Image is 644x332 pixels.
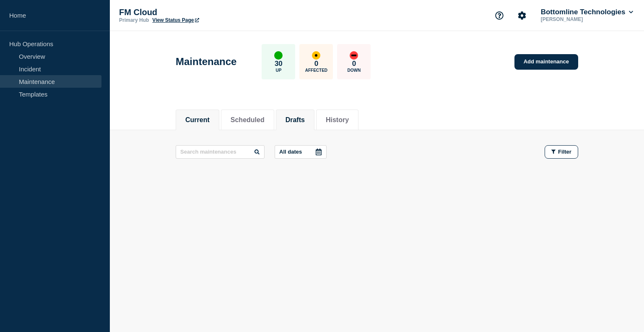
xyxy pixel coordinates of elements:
[350,51,358,60] div: down
[545,145,578,159] button: Filter
[514,54,578,70] a: Add maintenance
[314,60,318,68] p: 0
[326,116,349,124] button: History
[275,68,281,73] p: Up
[119,17,149,23] p: Primary Hub
[275,60,283,68] p: 30
[539,16,626,22] p: [PERSON_NAME]
[491,7,508,24] button: Support
[348,68,361,73] p: Down
[558,149,571,155] span: Filter
[539,8,635,16] button: Bottomline Technologies
[176,145,265,159] input: Search maintenances
[279,149,302,155] p: All dates
[119,8,287,17] p: FM Cloud
[352,60,356,68] p: 0
[275,145,327,159] button: All dates
[513,7,531,24] button: Account settings
[312,51,320,60] div: affected
[305,68,327,73] p: Affected
[286,116,305,124] button: Drafts
[176,56,236,68] h1: Maintenance
[152,17,199,23] a: View Status Page
[185,116,210,124] button: Current
[274,51,283,60] div: up
[231,116,265,124] button: Scheduled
